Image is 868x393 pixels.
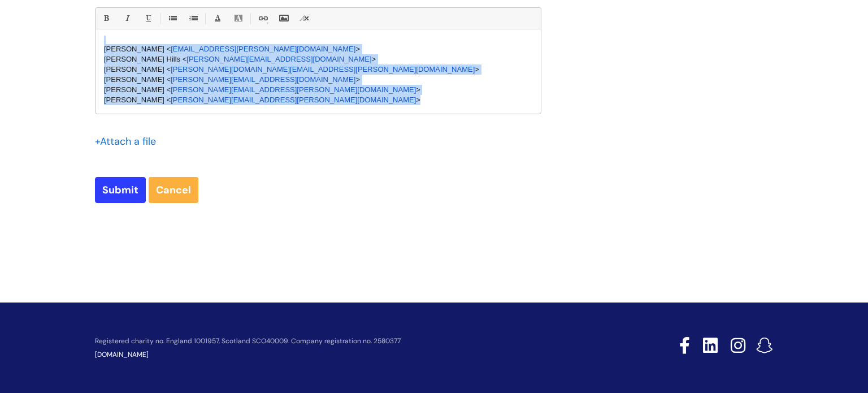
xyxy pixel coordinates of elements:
a: [PERSON_NAME][DOMAIN_NAME][EMAIL_ADDRESS][PERSON_NAME][DOMAIN_NAME] [171,65,475,74]
span: [PERSON_NAME] < [104,96,171,104]
span: > [475,65,479,74]
span: [PERSON_NAME] < [104,85,171,94]
a: [DOMAIN_NAME] [95,350,149,359]
a: Underline(Ctrl-U) [141,11,155,25]
span: > [416,85,420,94]
span: > [416,96,420,104]
a: [PERSON_NAME][EMAIL_ADDRESS][PERSON_NAME][DOMAIN_NAME] [171,85,416,94]
div: Attach a file [95,132,163,150]
a: [PERSON_NAME][EMAIL_ADDRESS][PERSON_NAME][DOMAIN_NAME] [171,96,416,104]
a: Font Color [210,11,224,25]
span: [PERSON_NAME] < [104,45,171,53]
span: > [372,55,376,63]
a: [PERSON_NAME][EMAIL_ADDRESS][DOMAIN_NAME] [171,75,355,84]
span: [PERSON_NAME] < [104,65,171,74]
a: [EMAIL_ADDRESS][PERSON_NAME][DOMAIN_NAME] [171,45,355,53]
a: Remove formatting (Ctrl-\) [297,11,311,25]
span: > [355,75,360,84]
a: Back Color [231,11,245,25]
span: [PERSON_NAME] < [104,75,171,84]
p: Registered charity no. England 1001957, Scotland SCO40009. Company registration no. 2580377 [95,338,599,345]
span: + [95,135,100,148]
a: Bold (Ctrl-B) [99,11,113,25]
a: [PERSON_NAME][EMAIL_ADDRESS][DOMAIN_NAME] [186,55,371,63]
a: Italic (Ctrl-I) [120,11,134,25]
a: • Unordered List (Ctrl-Shift-7) [165,11,179,25]
a: Link [255,11,270,25]
span: > [355,45,360,53]
a: Insert Image... [276,11,290,25]
a: Cancel [149,177,198,203]
span: [PERSON_NAME] Hills < [104,55,186,63]
input: Submit [95,177,146,203]
a: 1. Ordered List (Ctrl-Shift-8) [186,11,200,25]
